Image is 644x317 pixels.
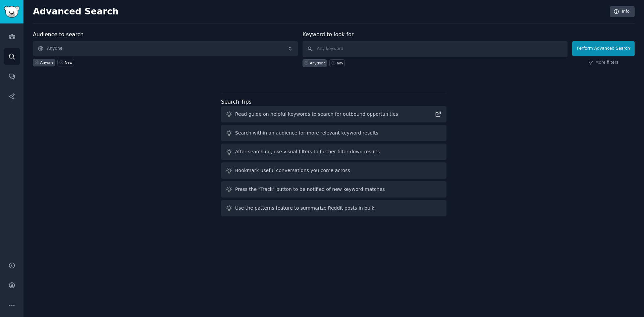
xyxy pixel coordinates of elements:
div: Press the "Track" button to be notified of new keyword matches [235,186,385,193]
div: Read guide on helpful keywords to search for outbound opportunities [235,111,398,118]
img: GummySearch logo [4,6,19,18]
label: Search Tips [221,99,252,105]
input: Any keyword [303,41,568,57]
a: New [57,59,74,66]
a: More filters [588,60,619,66]
button: Perform Advanced Search [572,41,635,56]
label: Audience to search [33,31,84,38]
div: Use the patterns feature to summarize Reddit posts in bulk [235,205,374,212]
div: Search within an audience for more relevant keyword results [235,129,378,137]
button: Anyone [33,41,298,56]
div: aov [337,61,343,65]
div: Anyone [40,60,54,65]
div: New [65,60,72,65]
a: Info [610,6,635,17]
h2: Advanced Search [33,6,606,17]
div: Anything [310,61,326,65]
label: Keyword to look for [303,31,354,38]
div: Bookmark useful conversations you come across [235,167,350,174]
div: After searching, use visual filters to further filter down results [235,148,380,155]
